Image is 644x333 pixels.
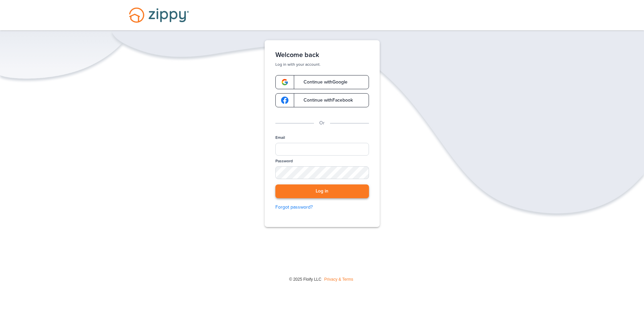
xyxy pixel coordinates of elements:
[289,277,321,282] span: © 2025 Floify LLC
[297,80,347,85] span: Continue with Google
[281,97,288,104] img: google-logo
[275,135,285,141] label: Email
[297,98,353,103] span: Continue with Facebook
[324,277,353,282] a: Privacy & Terms
[275,158,293,164] label: Password
[275,93,369,107] a: google-logoContinue withFacebook
[275,143,369,156] input: Email
[275,184,369,198] button: Log in
[275,204,369,211] a: Forgot password?
[275,166,369,179] input: Password
[275,75,369,89] a: google-logoContinue withGoogle
[281,78,288,86] img: google-logo
[319,119,325,127] p: Or
[275,62,369,67] p: Log in with your account.
[275,51,369,59] h1: Welcome back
